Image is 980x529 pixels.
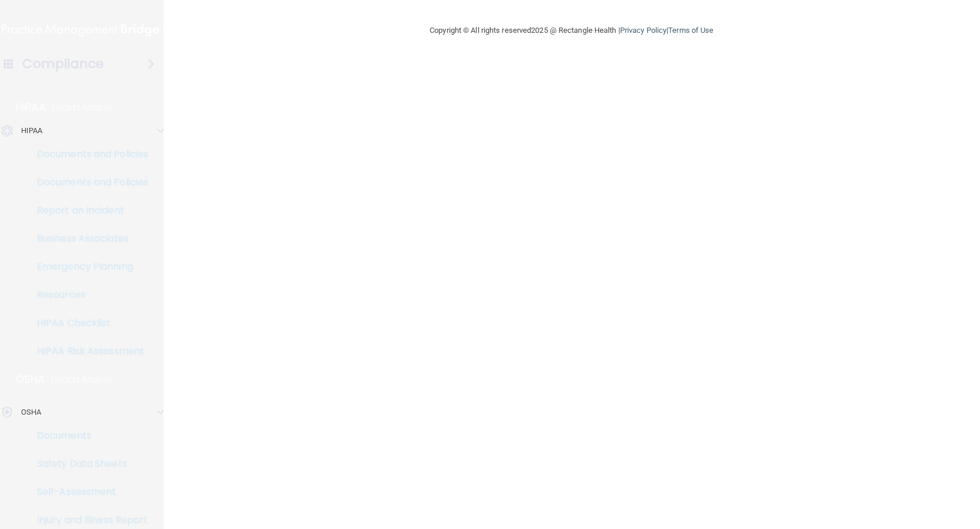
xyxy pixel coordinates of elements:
p: OSHA [16,372,45,386]
p: Documents and Policies [8,148,168,160]
p: Emergency Planning [8,261,168,273]
p: Report an Incident [8,205,168,216]
a: Terms of Use [668,26,713,35]
p: OSHA [21,405,41,419]
div: Copyright © All rights reserved 2025 @ Rectangle Health | | [358,12,785,49]
p: Learn More! [52,100,114,114]
p: HIPAA [16,100,46,114]
p: Business Associates [8,233,168,245]
p: Injury and Illness Report [8,514,168,526]
p: HIPAA Risk Assessment [8,345,168,357]
p: Learn More! [51,372,113,386]
p: Resources [8,289,168,301]
h4: Compliance [22,56,104,72]
p: Documents and Policies [8,177,168,188]
p: HIPAA [21,124,43,138]
img: PMB logo [2,18,161,42]
a: Privacy Policy [620,26,666,35]
p: Safety Data Sheets [8,458,168,470]
p: HIPAA Checklist [8,317,168,329]
p: Self-Assessment [8,486,168,498]
p: Documents [8,430,168,442]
